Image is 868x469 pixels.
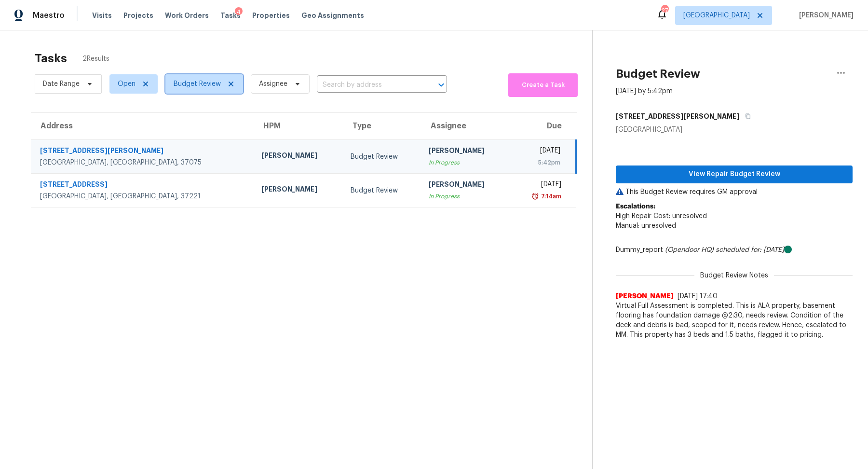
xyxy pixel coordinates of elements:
[421,113,510,140] th: Assignee
[301,11,364,20] span: Geo Assignments
[343,113,421,140] th: Type
[616,222,676,229] span: Manual: unresolved
[683,11,750,20] span: [GEOGRAPHIC_DATA]
[351,186,413,195] div: Budget Review
[429,158,502,167] div: In Progress
[82,54,109,64] span: 2 Results
[616,203,655,210] b: Escalations:
[40,192,246,201] div: [GEOGRAPHIC_DATA], [GEOGRAPHIC_DATA], 37221
[518,146,560,158] div: [DATE]
[92,11,112,20] span: Visits
[261,151,335,163] div: [PERSON_NAME]
[43,79,80,89] span: Date Range
[513,80,573,91] span: Create a Task
[261,184,335,196] div: [PERSON_NAME]
[616,213,707,220] span: High Repair Cost: unresolved
[259,79,287,89] span: Assignee
[351,152,413,162] div: Budget Review
[518,179,561,192] div: [DATE]
[165,11,209,20] span: Work Orders
[510,113,576,140] th: Due
[739,108,752,125] button: Copy Address
[40,158,246,167] div: [GEOGRAPHIC_DATA], [GEOGRAPHIC_DATA], 37075
[40,146,246,158] div: [STREET_ADDRESS][PERSON_NAME]
[434,78,448,92] button: Open
[40,179,246,192] div: [STREET_ADDRESS]
[795,11,854,20] span: [PERSON_NAME]
[235,7,243,17] div: 4
[508,73,578,97] button: Create a Task
[616,111,739,121] h5: [STREET_ADDRESS][PERSON_NAME]
[716,247,784,253] i: scheduled for: [DATE]
[518,158,560,167] div: 5:42pm
[665,247,714,253] i: (Opendoor HQ)
[31,113,254,140] th: Address
[694,271,774,280] span: Budget Review Notes
[429,179,502,192] div: [PERSON_NAME]
[616,86,673,96] div: [DATE] by 5:42pm
[118,79,136,89] span: Open
[678,293,718,300] span: [DATE] 17:40
[616,69,700,79] h2: Budget Review
[616,125,853,135] div: [GEOGRAPHIC_DATA]
[254,113,343,140] th: HPM
[661,6,668,15] div: 27
[531,192,539,201] img: Overdue Alarm Icon
[35,54,67,63] h2: Tasks
[616,187,853,197] p: This Budget Review requires GM approval
[174,79,221,89] span: Budget Review
[33,11,65,20] span: Maestro
[624,168,845,180] span: View Repair Budget Review
[429,192,502,201] div: In Progress
[252,11,290,20] span: Properties
[539,192,561,201] div: 7:14am
[123,11,153,20] span: Projects
[317,78,420,93] input: Search by address
[616,301,853,340] span: Virtual Full Assessment is completed. This is ALA property, basement flooring has foundation dama...
[616,291,674,301] span: [PERSON_NAME]
[429,146,502,158] div: [PERSON_NAME]
[220,12,241,19] span: Tasks
[616,245,853,255] div: Dummy_report
[616,166,853,183] button: View Repair Budget Review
